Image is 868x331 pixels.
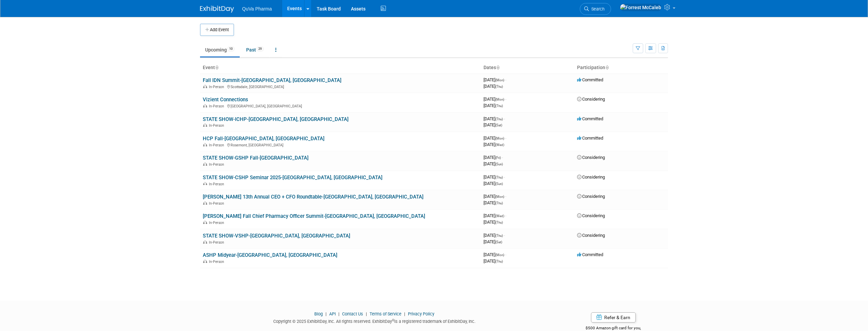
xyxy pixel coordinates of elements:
span: (Mon) [495,98,504,101]
span: [DATE] [484,116,505,121]
a: Privacy Policy [408,311,434,316]
a: Sort by Participation Type [605,65,609,70]
span: 29 [256,46,264,51]
sup: ® [392,318,394,322]
img: Forrest McCaleb [620,4,662,11]
a: Refer & Earn [591,312,636,323]
img: In-Person Event [203,104,207,107]
span: [DATE] [484,155,503,160]
img: In-Person Event [203,143,207,146]
span: Considering [577,97,605,102]
a: Terms of Service [370,311,401,316]
span: | [337,311,341,316]
div: Rosemont, [GEOGRAPHIC_DATA] [203,142,478,147]
a: STATE SHOW-ICHP-[GEOGRAPHIC_DATA], [GEOGRAPHIC_DATA] [203,116,349,122]
span: Considering [577,194,605,199]
span: (Mon) [495,253,504,257]
span: [DATE] [484,213,506,218]
span: [DATE] [484,84,503,89]
span: [DATE] [484,233,505,238]
span: Committed [577,116,603,121]
span: | [324,311,328,316]
span: - [504,233,505,238]
span: [DATE] [484,77,506,82]
span: In-Person [209,201,226,206]
span: (Thu) [495,234,503,237]
img: In-Person Event [203,123,207,127]
div: Scottsdale, [GEOGRAPHIC_DATA] [203,84,478,89]
span: [DATE] [484,252,506,257]
span: (Thu) [495,201,503,205]
a: Vizient Connections [203,97,248,103]
a: ASHP Midyear-[GEOGRAPHIC_DATA], [GEOGRAPHIC_DATA] [203,252,337,258]
span: - [505,194,506,199]
span: (Fri) [495,156,501,160]
span: In-Person [209,162,226,167]
span: [DATE] [484,161,503,166]
a: Blog [314,311,323,316]
span: (Thu) [495,175,503,179]
span: [DATE] [484,103,503,108]
span: (Sat) [495,123,502,127]
img: In-Person Event [203,260,207,263]
span: [DATE] [484,258,503,264]
span: (Thu) [495,104,503,108]
span: [DATE] [484,194,506,199]
a: Upcoming10 [200,43,240,56]
a: STATE SHOW-VSHP-[GEOGRAPHIC_DATA], [GEOGRAPHIC_DATA] [203,233,350,239]
span: | [364,311,369,316]
span: (Thu) [495,221,503,224]
a: STATE SHOW-GSHP Fall-[GEOGRAPHIC_DATA] [203,155,309,161]
span: (Wed) [495,143,504,147]
span: [DATE] [484,220,503,225]
span: Considering [577,174,605,180]
span: Considering [577,155,605,160]
span: [DATE] [484,200,503,205]
a: Fall IDN Summit-[GEOGRAPHIC_DATA], [GEOGRAPHIC_DATA] [203,77,341,83]
span: (Sun) [495,162,503,166]
span: (Mon) [495,78,504,82]
span: - [504,174,505,180]
span: [DATE] [484,97,506,102]
img: In-Person Event [203,240,207,244]
span: In-Person [209,104,226,108]
span: - [505,252,506,257]
span: [DATE] [484,239,502,244]
span: - [504,116,505,121]
span: - [502,155,503,160]
img: In-Person Event [203,221,207,224]
a: Search [580,3,611,15]
span: In-Person [209,85,226,89]
span: (Sat) [495,240,502,244]
span: [DATE] [484,174,505,180]
a: Past29 [241,43,269,56]
span: Considering [577,213,605,218]
span: Committed [577,136,603,141]
a: Sort by Start Date [496,65,499,70]
span: Committed [577,252,603,257]
th: Participation [574,62,668,74]
a: API [329,311,336,316]
a: Contact Us [342,311,363,316]
span: In-Person [209,182,226,186]
a: [PERSON_NAME] Fall Chief Pharmacy Officer Summit-[GEOGRAPHIC_DATA], [GEOGRAPHIC_DATA] [203,213,425,219]
span: (Thu) [495,117,503,121]
span: Search [589,6,605,12]
img: In-Person Event [203,201,207,205]
span: 10 [227,46,235,51]
span: In-Person [209,240,226,245]
span: (Thu) [495,260,503,263]
span: [DATE] [484,136,506,141]
span: [DATE] [484,181,503,186]
span: | [402,311,407,316]
a: HCP Fall-[GEOGRAPHIC_DATA], [GEOGRAPHIC_DATA] [203,136,324,142]
span: [DATE] [484,142,504,147]
span: QuVa Pharma [242,6,272,12]
span: [DATE] [484,122,502,127]
span: In-Person [209,221,226,225]
a: Sort by Event Name [215,65,218,70]
span: - [505,77,506,82]
span: - [505,136,506,141]
span: (Mon) [495,195,504,199]
div: [GEOGRAPHIC_DATA], [GEOGRAPHIC_DATA] [203,103,478,108]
